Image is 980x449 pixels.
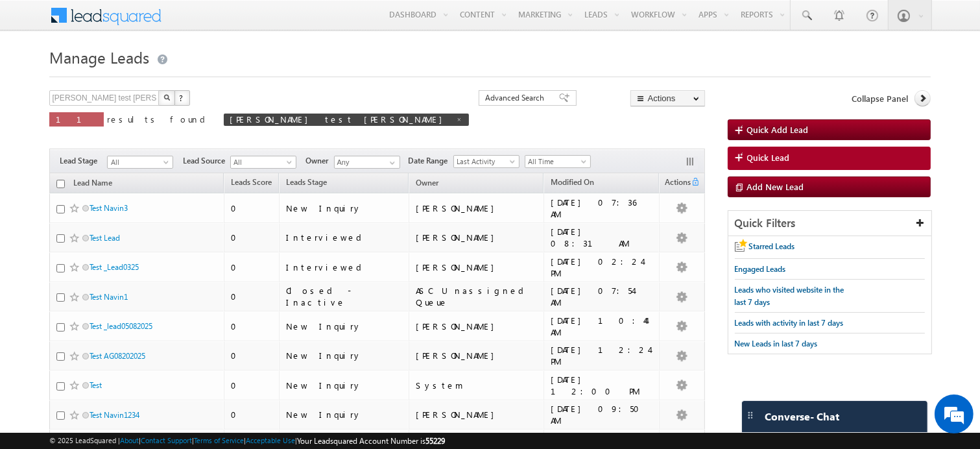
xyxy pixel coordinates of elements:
[416,285,538,308] div: ASC Unassigned Queue
[174,90,190,106] button: ?
[416,232,538,243] div: [PERSON_NAME]
[551,285,653,308] div: [DATE] 07:54 AM
[486,92,549,104] span: Advanced Search
[141,436,192,444] a: Contact Support
[107,156,173,169] a: All
[286,261,403,273] div: Interviewed
[551,177,594,187] span: Modified On
[230,156,296,169] a: All
[280,175,333,192] a: Leads Stage
[525,155,591,168] a: All Time
[286,321,403,332] div: New Inquiry
[728,211,932,236] div: Quick Filters
[551,197,653,220] div: [DATE] 07:36 AM
[765,411,839,422] span: Converse - Chat
[416,321,538,332] div: [PERSON_NAME]
[660,175,691,192] span: Actions
[231,202,273,214] div: 0
[231,409,273,420] div: 0
[383,156,399,169] a: Show All Items
[120,436,139,444] a: About
[179,92,185,103] span: ?
[747,124,809,135] span: Quick Add Lead
[67,176,119,193] a: Lead Name
[735,318,844,328] span: Leads with activity in last 7 days
[108,156,169,168] span: All
[224,175,278,192] a: Leads Score
[551,344,653,367] div: [DATE] 12:24 PM
[544,175,601,192] a: Modified On
[163,94,170,101] img: Search
[286,380,403,391] div: New Inquiry
[286,350,403,361] div: New Inquiry
[231,321,273,332] div: 0
[194,436,245,444] a: Terms of Service
[735,285,844,307] span: Leads who visited website in the last 7 days
[426,436,446,446] span: 55229
[298,436,446,446] span: Your Leadsquared Account Number is
[90,380,102,390] a: Test
[735,264,786,274] span: Engaged Leads
[90,262,139,272] a: Test _Lead0325
[551,226,653,249] div: [DATE] 08:31 AM
[90,321,152,331] a: Test _lead05082025
[745,410,756,420] img: carter-drag
[90,410,139,420] a: Test Navin1234
[231,232,273,243] div: 0
[17,120,237,340] textarea: Type your message and hit 'Enter'
[416,350,538,361] div: [PERSON_NAME]
[551,374,653,397] div: [DATE] 12:00 PM
[231,380,273,391] div: 0
[56,180,65,188] input: Check all records
[231,350,273,361] div: 0
[286,409,403,420] div: New Inquiry
[747,181,804,192] span: Add New Lead
[230,114,449,125] span: [PERSON_NAME] test [PERSON_NAME]
[525,156,587,167] span: All Time
[286,177,327,187] span: Leads Stage
[49,47,149,67] span: Manage Leads
[749,241,795,251] span: Starred Leads
[231,177,272,187] span: Leads Score
[416,261,538,273] div: [PERSON_NAME]
[90,233,120,243] a: Test Lead
[416,202,538,214] div: [PERSON_NAME]
[90,351,145,361] a: Test AG08202025
[49,435,446,447] span: © 2025 LeadSquared | | | | |
[334,156,400,169] input: Type to Search
[183,155,230,167] span: Lead Source
[306,155,334,167] span: Owner
[213,6,244,38] div: Minimize live chat window
[728,147,931,170] a: Quick Lead
[852,93,908,104] span: Collapse Panel
[231,291,273,302] div: 0
[231,156,293,168] span: All
[453,155,520,168] a: Last Activity
[67,68,218,85] div: Chat with us now
[630,90,705,106] button: Actions
[107,114,210,125] span: results found
[56,114,97,125] span: 11
[416,178,438,188] span: Owner
[551,256,653,279] div: [DATE] 02:24 PM
[416,380,538,391] div: System
[551,315,653,338] div: [DATE] 10:44 AM
[231,261,273,273] div: 0
[90,203,128,213] a: Test Navin3
[454,156,516,167] span: Last Activity
[409,155,453,167] span: Date Range
[286,202,403,214] div: New Inquiry
[90,292,128,302] a: Test Navin1
[747,152,790,164] span: Quick Lead
[286,232,403,243] div: Interviewed
[60,155,107,167] span: Lead Stage
[246,436,296,444] a: Acceptable Use
[286,285,403,308] div: Closed - Inactive
[551,403,653,426] div: [DATE] 09:50 AM
[176,351,235,369] em: Start Chat
[22,68,54,85] img: d_60004797649_company_0_60004797649
[735,339,818,348] span: New Leads in last 7 days
[416,409,538,420] div: [PERSON_NAME]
